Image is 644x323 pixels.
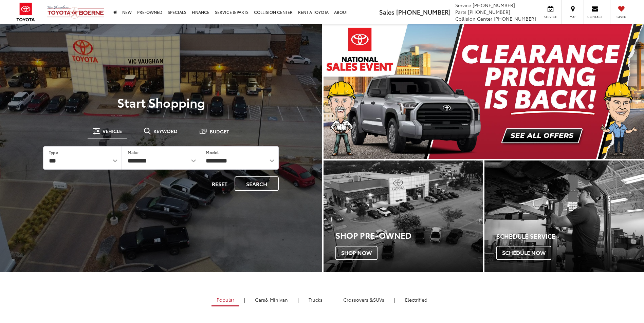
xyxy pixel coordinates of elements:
[210,129,229,134] span: Budget
[265,296,288,303] span: & Minivan
[343,296,373,303] span: Crossovers &
[396,7,450,16] span: [PHONE_NUMBER]
[324,38,372,146] button: Click to view previous picture.
[494,15,536,22] span: [PHONE_NUMBER]
[206,176,233,191] button: Reset
[242,296,247,303] li: |
[335,231,483,239] h3: Shop Pre-Owned
[587,15,603,19] span: Contact
[392,296,397,303] li: |
[235,176,279,191] button: Search
[543,15,558,19] span: Service
[29,95,294,109] p: Start Shopping
[324,160,483,272] a: Shop Pre-Owned Shop Now
[338,294,389,305] a: SUVs
[211,294,239,306] a: Popular
[455,8,466,15] span: Parts
[303,294,328,305] a: Trucks
[331,296,335,303] li: |
[103,129,122,133] span: Vehicle
[614,15,629,19] span: Saved
[324,160,483,272] div: Toyota
[296,296,300,303] li: |
[565,15,580,19] span: Map
[335,246,378,260] span: Shop Now
[496,246,551,260] span: Schedule Now
[455,15,492,22] span: Collision Center
[250,294,293,305] a: Cars
[473,2,515,8] span: [PHONE_NUMBER]
[379,7,394,16] span: Sales
[47,5,105,19] img: Vic Vaughan Toyota of Boerne
[468,8,510,15] span: [PHONE_NUMBER]
[49,149,58,155] label: Type
[128,149,139,155] label: Make
[484,160,644,272] div: Toyota
[400,294,433,305] a: Electrified
[484,160,644,272] a: Schedule Service Schedule Now
[596,38,644,146] button: Click to view next picture.
[455,2,471,8] span: Service
[153,129,178,133] span: Keyword
[496,233,644,240] h4: Schedule Service
[206,149,219,155] label: Model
